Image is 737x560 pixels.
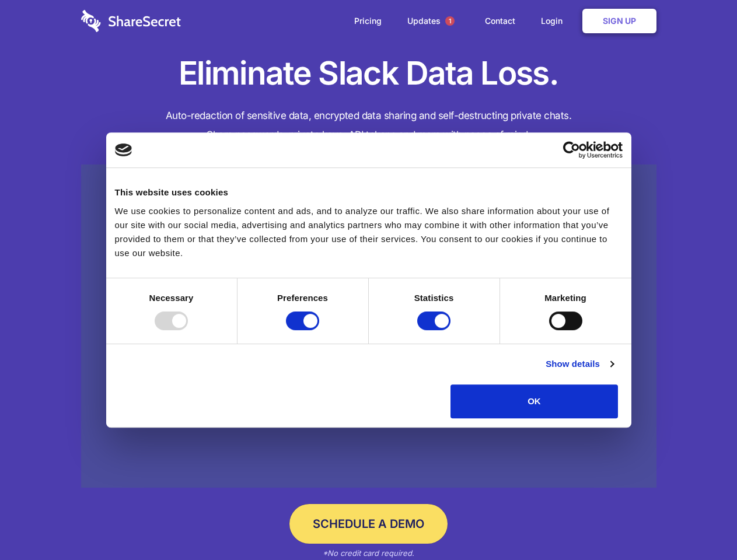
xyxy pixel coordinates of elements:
button: OK [450,384,618,418]
a: Contact [473,3,527,39]
a: Schedule a Demo [289,504,448,544]
a: Usercentrics Cookiebot - opens in a new window [521,141,623,159]
div: This website uses cookies [115,185,623,199]
a: Pricing [343,3,393,39]
strong: Preferences [277,293,328,303]
strong: Necessary [149,293,194,303]
h1: Eliminate Slack Data Loss. [81,52,656,94]
a: Sign Up [582,9,656,33]
a: Show details [546,357,613,371]
em: *No credit card required. [323,548,414,558]
strong: Statistics [414,293,454,303]
span: 1 [445,16,455,26]
img: logo-wordmark-white-trans-d4663122ce5f474addd5e946df7df03e33cb6a1c49d2221995e7729f52c070b2.svg [81,10,181,32]
strong: Marketing [544,293,586,303]
h4: Auto-redaction of sensitive data, encrypted data sharing and self-destructing private chats. Shar... [81,106,656,145]
a: Login [529,3,580,39]
div: We use cookies to personalize content and ads, and to analyze our traffic. We also share informat... [115,204,623,260]
a: Wistia video thumbnail [81,164,656,488]
img: logo [115,143,132,156]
